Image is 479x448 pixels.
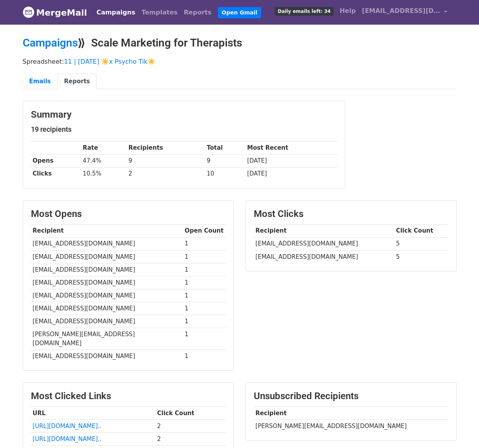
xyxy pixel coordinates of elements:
h3: Summary [31,109,337,120]
th: Recipients [127,142,205,154]
h3: Most Clicked Links [31,391,226,402]
span: Daily emails left: 34 [275,7,333,16]
th: Opens [31,154,81,167]
td: 1 [183,276,226,289]
td: [EMAIL_ADDRESS][DOMAIN_NAME] [31,289,183,302]
a: Reports [181,5,215,20]
a: Reports [57,73,97,90]
td: [EMAIL_ADDRESS][DOMAIN_NAME] [31,349,183,362]
a: Campaigns [93,5,138,20]
td: [DATE] [245,154,337,167]
td: [EMAIL_ADDRESS][DOMAIN_NAME] [31,302,183,315]
a: Help [337,3,359,19]
th: Click Count [394,224,449,237]
td: 47.4% [81,154,127,167]
p: Spreadsheet: [23,57,457,66]
td: [DATE] [245,167,337,180]
th: Click Count [155,407,226,419]
a: [EMAIL_ADDRESS][DOMAIN_NAME] [359,3,450,22]
td: 1 [183,250,226,263]
th: Recipient [254,224,394,237]
td: 9 [127,154,205,167]
h2: ⟫ Scale Marketing for Therapists [23,36,457,50]
a: [URL][DOMAIN_NAME].. [32,423,101,430]
td: 9 [205,154,245,167]
span: [EMAIL_ADDRESS][DOMAIN_NAME] [362,6,440,16]
td: 1 [183,237,226,250]
th: Most Recent [245,142,337,154]
td: [EMAIL_ADDRESS][DOMAIN_NAME] [254,237,394,250]
td: 1 [183,289,226,302]
th: Recipient [31,224,183,237]
a: Emails [23,73,57,90]
th: Total [205,142,245,154]
td: 1 [183,349,226,362]
h3: Most Clicks [254,208,449,220]
th: Recipient [254,407,449,419]
td: 5 [394,237,449,250]
h3: Most Opens [31,208,226,220]
a: Daily emails left: 34 [272,3,336,19]
td: 1 [183,302,226,315]
td: [EMAIL_ADDRESS][DOMAIN_NAME] [31,276,183,289]
h3: Unsubscribed Recipients [254,391,449,402]
th: Clicks [31,167,81,180]
h5: 19 recipients [31,125,337,134]
td: [EMAIL_ADDRESS][DOMAIN_NAME] [31,250,183,263]
a: 11 | [DATE] ☀️x Psycho Tik☀️ [64,58,156,65]
td: 10.5% [81,167,127,180]
th: Rate [81,142,127,154]
td: [EMAIL_ADDRESS][DOMAIN_NAME] [254,250,394,263]
td: 2 [155,432,226,445]
td: 5 [394,250,449,263]
td: 1 [183,328,226,350]
td: 10 [205,167,245,180]
th: URL [31,407,155,419]
a: Campaigns [23,36,78,49]
td: [PERSON_NAME][EMAIL_ADDRESS][DOMAIN_NAME] [254,419,449,432]
img: MergeMail logo [23,6,34,18]
td: [EMAIL_ADDRESS][DOMAIN_NAME] [31,237,183,250]
td: 2 [127,167,205,180]
a: Templates [138,5,181,20]
td: [PERSON_NAME][EMAIL_ADDRESS][DOMAIN_NAME] [31,328,183,350]
td: 1 [183,263,226,276]
td: [EMAIL_ADDRESS][DOMAIN_NAME] [31,315,183,328]
td: 1 [183,315,226,328]
a: [URL][DOMAIN_NAME].. [32,435,101,443]
a: MergeMail [23,4,87,21]
td: [EMAIL_ADDRESS][DOMAIN_NAME] [31,263,183,276]
td: 2 [155,419,226,432]
a: Open Gmail [218,7,261,18]
th: Open Count [183,224,226,237]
